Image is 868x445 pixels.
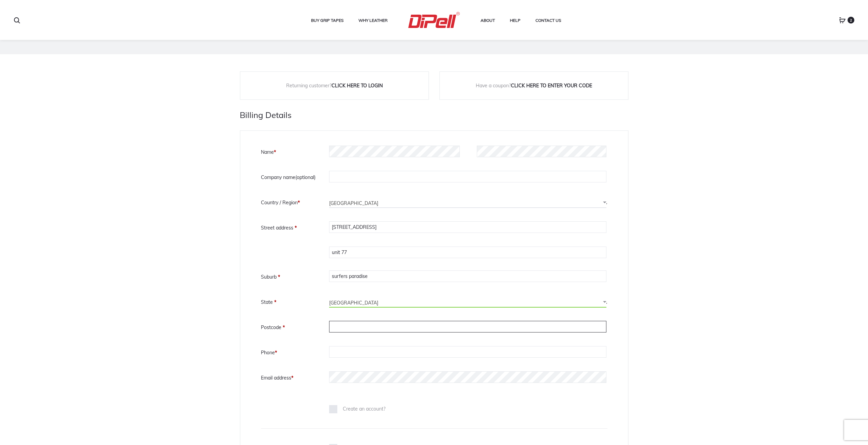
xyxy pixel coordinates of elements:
[329,196,606,208] span: Country / Region
[261,196,300,207] label: Country / Region
[329,198,606,209] span: Australia
[261,146,276,157] label: Name
[261,321,285,332] label: Postcode
[510,16,520,25] a: Help
[332,83,383,89] a: Click here to login
[329,405,385,413] span: Create an account?
[261,296,276,307] label: State
[329,297,606,308] span: Queensland
[329,296,606,308] span: State
[439,71,629,100] div: Have a coupon?
[839,17,846,23] a: 2
[240,110,629,130] h3: Billing Details
[295,174,315,180] span: (optional)
[848,17,854,24] span: 2
[261,270,280,282] label: Suburb
[240,71,429,100] div: Returning customer?
[358,16,387,25] a: Why Leather
[535,16,561,25] a: Contact Us
[511,83,592,89] a: Click here to enter your code
[329,247,606,258] input: Apartment, suite, unit, etc. (optional)
[481,16,495,25] a: About
[311,16,343,25] a: Buy Grip Tapes
[261,371,293,383] label: Email address
[261,221,297,233] label: Street address
[261,346,277,357] label: Phone
[261,171,315,182] label: Company name
[329,221,606,233] input: House number and street name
